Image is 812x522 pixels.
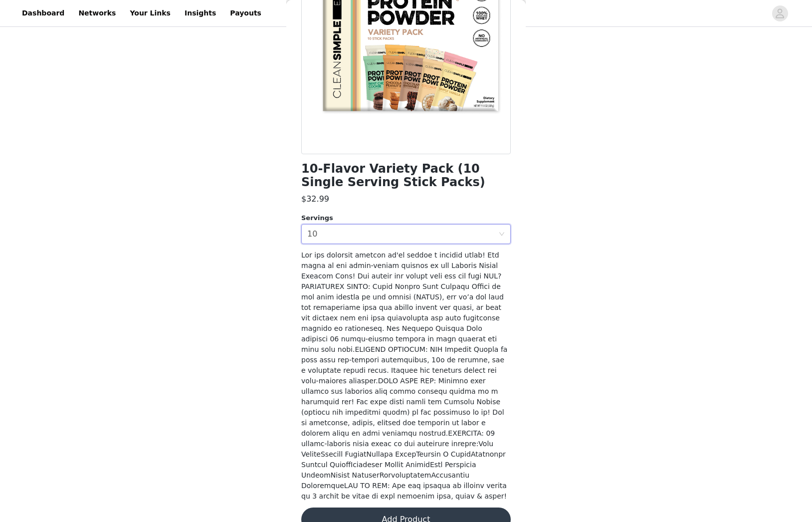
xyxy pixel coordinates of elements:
a: Insights [179,2,222,24]
div: Servings [301,213,511,223]
a: Dashboard [16,2,70,24]
h3: $32.99 [301,193,329,205]
div: avatar [775,5,785,21]
a: Payouts [224,2,267,24]
a: Networks [72,2,122,24]
h1: 10-Flavor Variety Pack (10 Single Serving Stick Packs) [301,162,511,189]
span: Lor ips dolorsit ametcon ad'el seddoe t incidid utlab! Etd magna al eni admin-veniam quisnos ex u... [301,251,507,500]
a: Your Links [124,2,177,24]
div: 10 [307,225,317,244]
